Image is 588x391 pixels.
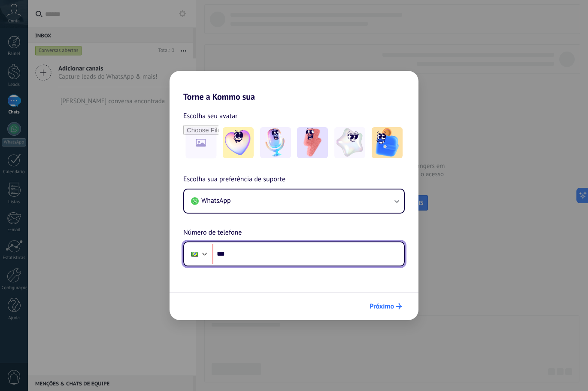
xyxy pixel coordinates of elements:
[297,127,328,158] img: -3.jpeg
[183,110,238,122] span: Escolha seu avatar
[201,196,231,205] span: WhatsApp
[187,245,203,263] div: Brazil: + 55
[260,127,291,158] img: -2.jpeg
[183,174,285,185] span: Escolha sua preferência de suporte
[223,127,254,158] img: -1.jpeg
[183,227,242,238] span: Número de telefone
[170,71,418,102] h2: Torne a Kommo sua
[184,189,404,213] button: WhatsApp
[370,303,394,309] span: Próximo
[334,127,365,158] img: -4.jpeg
[372,127,403,158] img: -5.jpeg
[366,299,406,314] button: Próximo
